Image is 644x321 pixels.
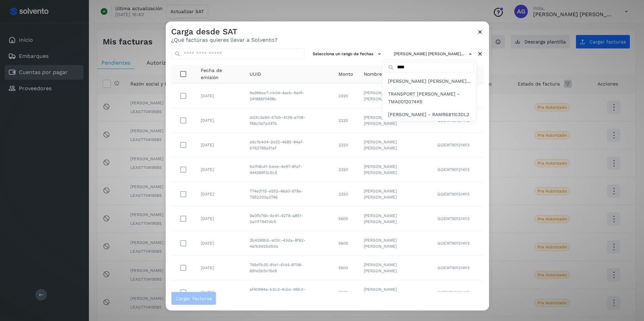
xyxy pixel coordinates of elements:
div: TRANSPORT MARTIN - TMA0012074K5 [383,87,476,108]
span: [PERSON_NAME] - RAMR681103DL2 [388,111,469,118]
div: ROGELIO RAMIREZ MARTINEZ - RAMR681103DL2 [383,108,476,121]
div: MARTHA PATRICIA GONZALEZ ESPINOSA - GOEM7901214Y3 [383,75,476,87]
span: TRANSPORT [PERSON_NAME] - TMA0012074K5 [388,90,471,105]
span: [PERSON_NAME] [PERSON_NAME]... [388,77,471,85]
